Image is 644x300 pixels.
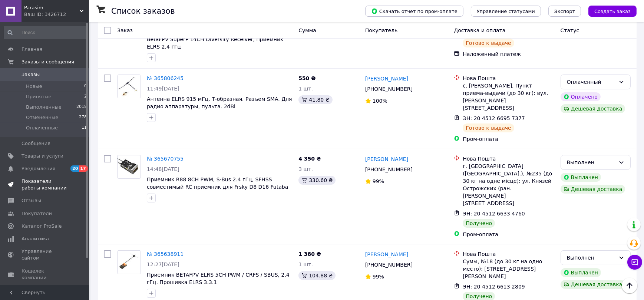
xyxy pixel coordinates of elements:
[364,164,414,175] div: [PHONE_NUMBER]
[111,7,175,16] h1: Список заказов
[627,255,642,270] button: Чат с покупателем
[581,8,637,14] a: Создать заказ
[463,211,525,217] span: ЭН: 20 4512 6633 4760
[147,156,184,162] a: № 365670755
[22,197,41,204] span: Отзывы
[548,6,581,17] button: Экспорт
[298,75,316,81] span: 550 ₴
[147,272,290,285] a: Приемник BETAFPV ELRS 5CH PWM / CRFS / SBUS, 2.4 гГц. Прошивка ELRS 3.3.1
[24,4,80,11] span: Parasim
[463,115,525,121] span: ЭН: 20 4512 6695 7377
[463,258,554,280] div: Сумы, №18 (до 30 кг на одно место): [STREET_ADDRESS][PERSON_NAME]
[26,93,52,100] span: Принятые
[463,219,495,228] div: Получено
[147,166,179,172] span: 14:48[DATE]
[298,27,316,33] span: Сумма
[70,165,79,172] span: 20
[24,11,89,18] div: Ваш ID: 3426712
[463,231,554,238] div: Пром-оплата
[365,155,408,163] a: [PERSON_NAME]
[79,165,87,172] span: 17
[26,114,58,121] span: Отмененные
[554,9,575,14] span: Экспорт
[76,104,87,111] span: 2015
[561,280,625,289] div: Дешевая доставка
[147,251,184,257] a: № 365638911
[147,177,288,197] a: Приемник R88 8CH PWM, S-Bus 2.4 гГц, SFHSS совместимый RC приемник для Frsky D8 D16 Futaba RadioM...
[594,9,631,14] span: Создать заказ
[463,75,554,82] div: Нова Пошта
[371,8,458,14] span: Скачать отчет по пром-оплате
[298,261,313,267] span: 1 шт.
[567,158,615,167] div: Выполнен
[4,26,87,39] input: Поиск
[588,6,637,17] button: Создать заказ
[298,176,336,185] div: 330.60 ₴
[561,268,601,277] div: Выплачен
[22,178,69,191] span: Показатели работы компании
[373,178,384,184] span: 99%
[79,114,87,121] span: 278
[463,135,554,143] div: Пром-оплата
[471,6,541,17] button: Управление статусами
[561,92,601,101] div: Оплачено
[22,268,69,281] span: Кошелек компании
[298,156,321,162] span: 4 350 ₴
[561,185,625,194] div: Дешевая доставка
[477,9,535,14] span: Управление статусами
[118,75,141,98] img: Фото товару
[561,104,625,113] div: Дешевая доставка
[147,96,292,109] a: Антенна ELRS 915 мГц. Т-образная. Разъем SMA. Для радио аппаратуры, пульта. 2dBi
[117,155,141,179] a: Фото товару
[26,104,62,111] span: Выполненные
[147,75,184,81] a: № 365806245
[26,125,58,131] span: Оплаченные
[561,27,579,33] span: Статус
[118,251,141,274] img: Фото товару
[364,84,414,94] div: [PHONE_NUMBER]
[298,166,313,172] span: 3 шт.
[84,93,87,100] span: 2
[84,83,87,90] span: 0
[22,210,52,217] span: Покупатели
[373,274,384,280] span: 99%
[567,254,615,262] div: Выполнен
[22,46,42,53] span: Главная
[463,82,554,112] div: с. [PERSON_NAME], Пункт приема-выдачи (до 30 кг): вул. [PERSON_NAME][STREET_ADDRESS]
[117,27,133,33] span: Заказ
[463,155,554,162] div: Нова Пошта
[567,78,615,86] div: Оплаченный
[22,223,62,230] span: Каталог ProSale
[117,250,141,274] a: Фото товару
[22,165,55,172] span: Уведомления
[82,125,87,131] span: 11
[463,162,554,207] div: г. [GEOGRAPHIC_DATA] ([GEOGRAPHIC_DATA].), №235 (до 30 кг на одне місце): ул. Князей Острожских (...
[365,27,398,33] span: Покупатель
[118,158,141,176] img: Фото товару
[364,260,414,270] div: [PHONE_NUMBER]
[117,75,141,98] a: Фото товару
[463,250,554,258] div: Нова Пошта
[26,83,42,90] span: Новые
[622,278,637,293] button: Наверх
[22,235,49,242] span: Аналитика
[298,271,336,280] div: 104.88 ₴
[561,173,601,182] div: Выплачен
[22,248,69,261] span: Управление сайтом
[147,86,179,92] span: 11:49[DATE]
[365,251,408,258] a: [PERSON_NAME]
[365,75,408,82] a: [PERSON_NAME]
[463,284,525,290] span: ЭН: 20 4512 6613 2809
[463,50,554,58] div: Наложенный платеж
[298,251,321,257] span: 1 380 ₴
[22,59,74,65] span: Заказы и сообщения
[22,140,50,147] span: Сообщения
[147,261,179,267] span: 12:27[DATE]
[298,86,313,92] span: 1 шт.
[298,95,332,104] div: 41.80 ₴
[463,123,514,132] div: Готово к выдаче
[22,153,63,159] span: Товары и услуги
